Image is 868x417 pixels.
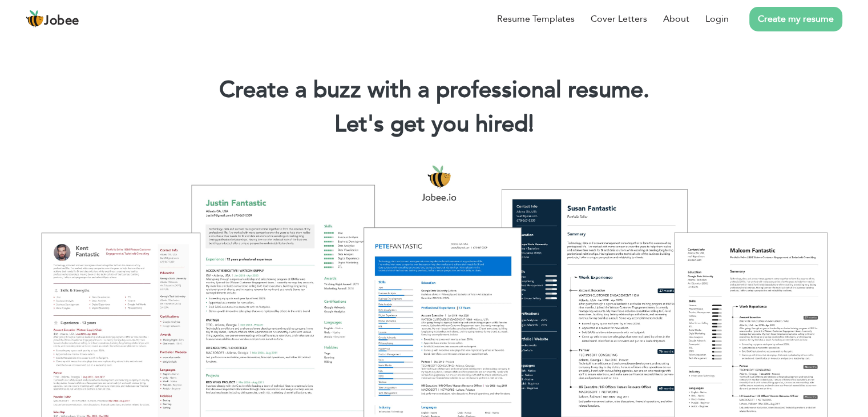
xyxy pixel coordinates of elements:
[17,110,851,139] h2: Let's
[26,10,44,28] img: jobee.io
[390,109,534,140] span: get you hired!
[44,15,79,27] span: Jobee
[497,12,575,26] a: Resume Templates
[705,12,729,26] a: Login
[26,10,79,28] a: Jobee
[749,7,842,31] a: Create my resume
[663,12,689,26] a: About
[591,12,647,26] a: Cover Letters
[528,109,534,140] span: |
[17,75,851,105] h1: Create a buzz with a professional resume.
